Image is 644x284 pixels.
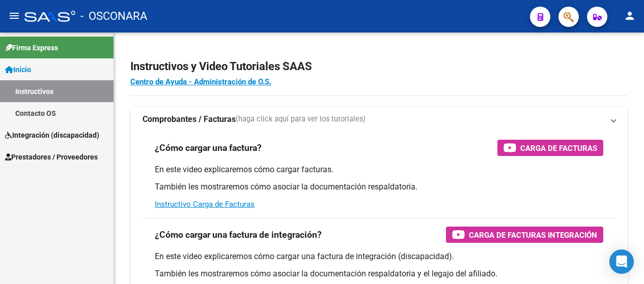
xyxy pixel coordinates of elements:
[80,5,147,27] span: - OSCONARA
[155,141,262,155] h3: ¿Cómo cargar una factura?
[155,164,603,175] p: En este video explicaremos cómo cargar facturas.
[155,251,603,262] p: En este video explicaremos cómo cargar una factura de integración (discapacidad).
[155,200,255,209] a: Instructivo Carga de Facturas
[8,10,20,22] mat-icon: menu
[143,114,236,125] strong: Comprobantes / Facturas
[5,64,31,75] span: Inicio
[155,181,603,193] p: También les mostraremos cómo asociar la documentación respaldatoria.
[155,268,603,279] p: También les mostraremos cómo asociar la documentación respaldatoria y el legajo del afiliado.
[469,229,597,241] span: Carga de Facturas Integración
[624,10,636,22] mat-icon: person
[5,130,99,141] span: Integración (discapacidad)
[497,140,603,156] button: Carga de Facturas
[130,57,628,76] h2: Instructivos y Video Tutoriales SAAS
[155,228,322,242] h3: ¿Cómo cargar una factura de integración?
[130,107,628,132] mat-expansion-panel-header: Comprobantes / Facturas(haga click aquí para ver los tutoriales)
[609,249,634,274] div: Open Intercom Messenger
[5,151,98,163] span: Prestadores / Proveedores
[520,142,597,154] span: Carga de Facturas
[446,227,603,243] button: Carga de Facturas Integración
[130,77,271,86] a: Centro de Ayuda - Administración de O.S.
[5,42,58,53] span: Firma Express
[236,114,366,125] span: (haga click aquí para ver los tutoriales)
